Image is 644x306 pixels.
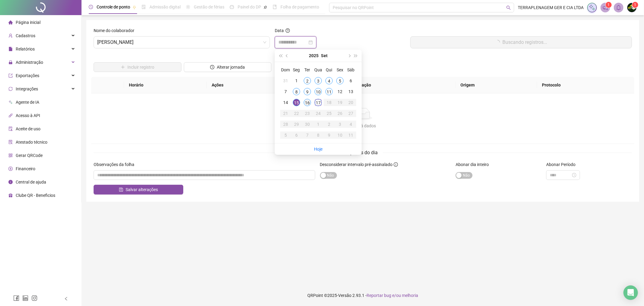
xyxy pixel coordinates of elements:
td: 2025-09-24 [313,108,324,119]
span: Data [275,28,284,33]
th: Qui [324,64,335,75]
span: file-done [142,5,146,9]
span: user-add [8,34,13,38]
span: clock-circle [89,5,93,9]
span: Ajustes do dia [348,150,378,155]
span: question-circle [286,28,290,33]
td: 2025-09-03 [313,75,324,86]
span: pushpin [133,5,136,9]
span: Controle de ponto [97,5,130,9]
td: 2025-09-12 [335,86,345,97]
span: Aceite de uso [16,126,40,131]
td: 2025-10-02 [324,119,335,130]
div: 29 [293,121,300,128]
span: ALEXANDRE DE SOUZA [97,37,266,48]
td: 2025-09-21 [280,108,291,119]
div: 8 [315,132,322,139]
span: 1 [608,3,610,7]
td: 2025-09-23 [302,108,313,119]
span: left [64,297,68,301]
div: 10 [315,88,322,95]
a: Alterar jornada [184,65,272,70]
td: 2025-09-18 [324,97,335,108]
span: api [8,113,13,118]
div: 5 [282,132,289,139]
a: Hoje [314,147,322,151]
span: Alterar jornada [217,64,245,70]
label: Abonar Período [546,161,579,168]
div: 5 [336,77,344,84]
span: file [8,47,13,51]
th: Protocolo [537,77,634,93]
span: 1 [634,3,636,7]
div: 18 [325,99,333,106]
span: Gestão de férias [194,5,224,9]
span: Agente de IA [16,100,39,105]
div: 2 [325,121,333,128]
span: facebook [13,295,19,301]
span: Financeiro [16,166,35,171]
span: Salvar alterações [126,186,158,193]
div: 19 [336,99,344,106]
span: info-circle [8,180,13,184]
span: solution [8,140,13,144]
div: 7 [282,88,289,95]
span: Administração [16,60,43,65]
span: Gerar QRCode [16,153,43,158]
td: 2025-10-10 [335,130,345,141]
th: Seg [291,64,302,75]
span: save [119,187,123,192]
span: dashboard [230,5,234,9]
td: 2025-09-10 [313,86,324,97]
td: 2025-09-05 [335,75,345,86]
span: home [8,20,13,24]
span: gift [8,193,13,197]
div: 16 [304,99,311,106]
th: Origem [456,77,537,93]
div: 6 [293,132,300,139]
th: Sáb [345,64,356,75]
td: 2025-10-05 [280,130,291,141]
label: Abonar dia inteiro [456,161,493,168]
div: 1 [293,77,300,84]
button: Alterar jornada [184,62,272,72]
div: 27 [347,110,354,117]
span: Desconsiderar intervalo pré-assinalado [320,162,393,167]
button: Incluir registro [94,62,181,72]
span: clock-circle [210,65,214,69]
td: 2025-10-11 [345,130,356,141]
div: 15 [293,99,300,106]
div: 3 [336,121,344,128]
span: Página inicial [16,20,40,25]
span: Cadastros [16,33,35,38]
td: 2025-09-19 [335,97,345,108]
div: 4 [347,121,354,128]
div: 6 [347,77,354,84]
span: Relatórios [16,47,35,51]
span: pushpin [264,5,267,9]
span: Admissão digital [149,5,181,9]
td: 2025-09-29 [291,119,302,130]
div: 11 [325,88,333,95]
div: 26 [336,110,344,117]
button: super-prev-year [277,50,284,62]
div: 3 [315,77,322,84]
th: Horário [124,77,207,93]
div: 30 [304,121,311,128]
td: 2025-10-03 [335,119,345,130]
div: Não há dados [98,122,627,129]
span: TERRAPLENAGEM GER E CIA LTDA [518,4,584,11]
td: 2025-09-20 [345,97,356,108]
td: 2025-09-25 [324,108,335,119]
span: Integrações [16,86,38,91]
span: Atestado técnico [16,140,47,145]
td: 2025-09-01 [291,75,302,86]
td: 2025-09-14 [280,97,291,108]
div: 23 [304,110,311,117]
td: 2025-09-09 [302,86,313,97]
div: 7 [304,132,311,139]
span: notification [603,5,608,10]
td: 2025-09-17 [313,97,324,108]
span: Versão [338,293,351,298]
button: month panel [321,50,328,62]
